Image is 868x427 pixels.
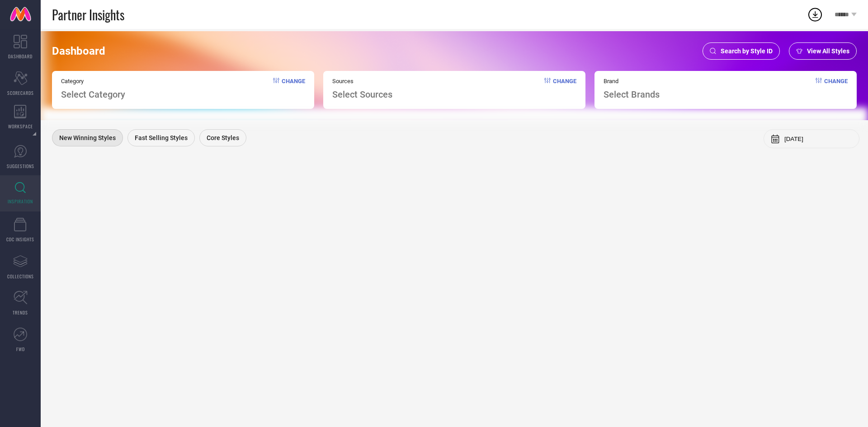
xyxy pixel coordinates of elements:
[553,78,576,100] span: Change
[8,198,33,205] span: INSPIRATION
[604,89,660,100] span: Select Brands
[332,78,392,84] span: Sources
[8,123,33,130] span: WORKSPACE
[13,309,28,316] span: TRENDS
[135,134,188,141] span: Fast Selling Styles
[7,163,34,169] span: SUGGESTIONS
[16,346,25,352] span: FWD
[52,5,124,24] span: Partner Insights
[332,89,392,100] span: Select Sources
[52,45,105,57] span: Dashboard
[807,47,849,55] span: View All Styles
[604,78,660,84] span: Brand
[8,53,33,60] span: DASHBOARD
[784,136,852,142] input: Select month
[7,273,34,280] span: COLLECTIONS
[807,6,823,23] div: Open download list
[59,134,116,141] span: New Winning Styles
[6,236,34,243] span: CDC INSIGHTS
[61,78,125,84] span: Category
[7,89,34,96] span: SCORECARDS
[61,89,125,100] span: Select Category
[824,78,848,100] span: Change
[207,134,239,141] span: Core Styles
[721,47,773,55] span: Search by Style ID
[282,78,305,100] span: Change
